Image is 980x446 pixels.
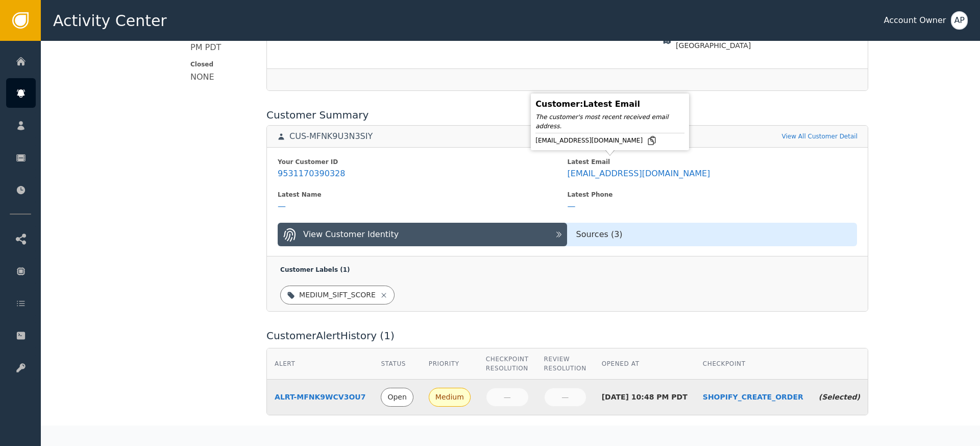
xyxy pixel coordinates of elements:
[602,392,688,403] div: [DATE] 10:48 PM PDT
[299,290,376,300] div: MEDIUM_SIFT_SCORE
[568,190,857,199] div: Latest Phone
[551,392,580,403] div: —
[435,392,464,403] div: Medium
[275,392,365,403] a: ALRT-MFNK9WCV3OU7
[267,348,373,380] th: Alert
[266,328,868,343] div: Customer Alert History ( 1 )
[884,14,946,27] div: Account Owner
[278,169,345,179] div: 9531170390328
[478,348,536,380] th: Checkpoint Resolution
[568,169,710,179] div: [EMAIL_ADDRESS][DOMAIN_NAME]
[703,392,803,403] a: SHOPIFY_CREATE_ORDER
[278,190,567,199] div: Latest Name
[303,228,399,241] div: View Customer Identity
[535,98,684,110] div: Customer : Latest Email
[695,348,811,380] th: Checkpoint
[951,11,968,30] button: AP
[535,135,684,146] div: [EMAIL_ADDRESS][DOMAIN_NAME]
[568,201,576,212] div: —
[819,393,860,401] span: (Selected)
[190,29,252,54] div: [DATE] 10:48 PM PDT
[190,71,214,83] div: NONE
[421,348,478,380] th: Priority
[373,348,421,380] th: Status
[190,60,252,69] span: Closed
[266,107,868,123] div: Customer Summary
[568,157,857,167] div: Latest Email
[782,132,857,141] a: View All Customer Detail
[280,266,350,273] span: Customer Labels ( 1 )
[493,392,522,403] div: —
[536,348,594,380] th: Review Resolution
[567,228,857,241] div: Sources ( 3 )
[278,201,286,212] div: —
[594,348,695,380] th: Opened At
[278,223,567,246] button: View Customer Identity
[278,157,567,167] div: Your Customer ID
[289,131,373,142] div: CUS-MFNK9U3N3SIY
[535,112,684,131] div: The customer's most recent received email address.
[53,9,167,32] span: Activity Center
[387,392,406,403] div: Open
